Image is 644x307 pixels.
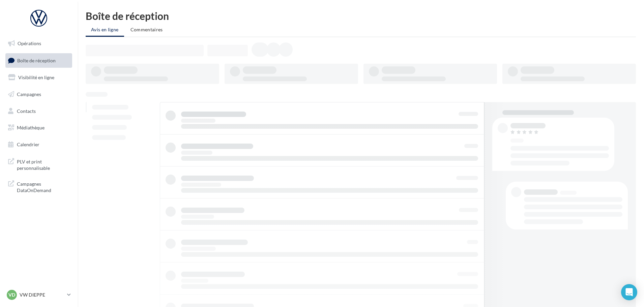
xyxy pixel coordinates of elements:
a: Contacts [4,104,74,118]
a: Campagnes DataOnDemand [4,177,74,196]
span: Médiathèque [17,125,45,130]
a: Calendrier [4,137,74,152]
span: Opérations [18,40,41,46]
span: Commentaires [130,27,163,32]
a: Opérations [4,36,74,51]
a: Campagnes [4,87,74,101]
p: VW DIEPPE [20,291,64,298]
a: Visibilité en ligne [4,70,74,85]
span: VD [8,291,15,298]
span: Visibilité en ligne [18,74,54,80]
span: PLV et print personnalisable [17,157,69,172]
div: Open Intercom Messenger [621,284,637,300]
span: Boîte de réception [17,57,56,63]
span: Contacts [17,108,36,114]
a: VD VW DIEPPE [5,288,72,301]
a: Boîte de réception [4,53,74,68]
div: Boîte de réception [86,11,636,21]
span: Calendrier [17,142,39,147]
a: PLV et print personnalisable [4,154,74,174]
a: Médiathèque [4,121,74,135]
span: Campagnes [17,91,41,97]
span: Campagnes DataOnDemand [17,179,69,194]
